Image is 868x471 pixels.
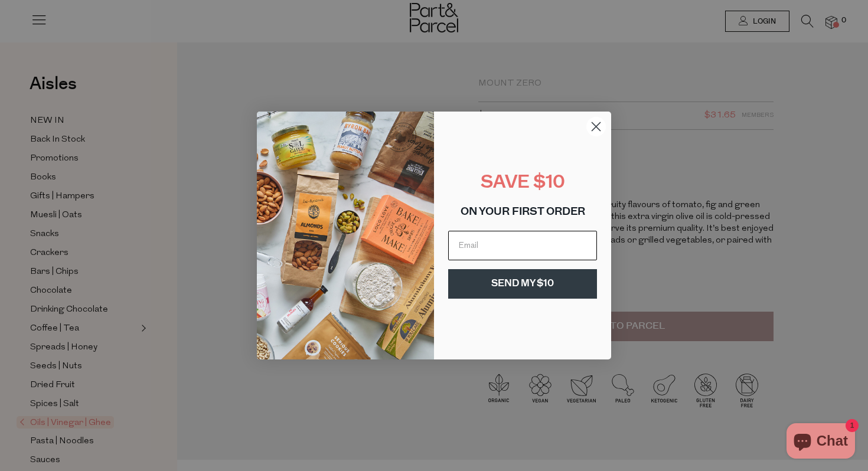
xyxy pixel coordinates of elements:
[448,231,597,260] input: Email
[481,174,565,192] span: SAVE $10
[448,269,597,299] button: SEND MY $10
[783,423,859,462] inbox-online-store-chat: Shopify online store chat
[461,207,585,218] span: ON YOUR FIRST ORDER
[586,116,606,137] button: Close dialog
[257,112,434,359] img: 8150f546-27cf-4737-854f-2b4f1cdd6266.png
